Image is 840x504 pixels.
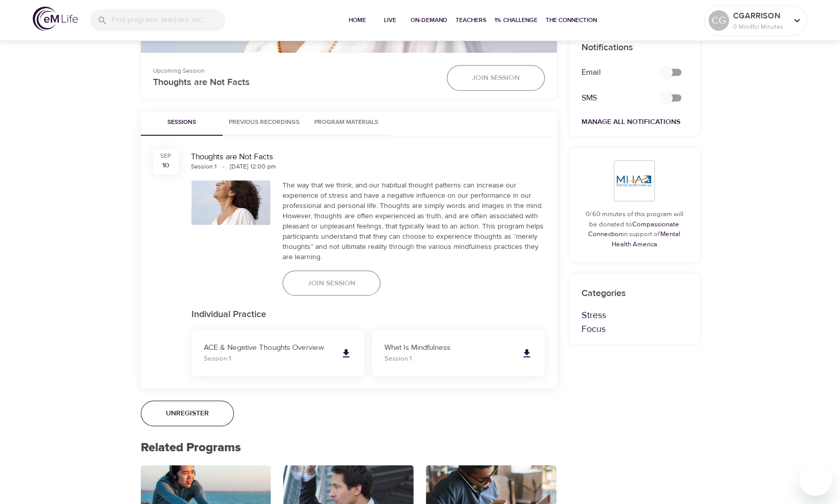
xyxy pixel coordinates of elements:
[575,60,652,85] div: Email
[153,66,435,75] p: Upcoming Session
[147,117,217,128] span: Sessions
[160,152,171,160] div: Sep
[283,180,545,262] div: The way that we think, and our habitual thought patterns can increase our experience of stress an...
[191,151,545,163] div: Thoughts are Not Facts
[588,220,679,239] a: Compassionate Connection
[141,401,234,426] button: Unregister
[581,308,687,322] p: Stress
[153,75,435,89] p: Thoughts are Not Facts
[546,15,597,26] span: The Connection
[162,160,169,171] div: 10
[581,322,687,336] p: Focus
[581,209,687,249] p: 0/60 minutes of this program will be donated to in support of
[612,230,681,248] a: Mental Health America
[447,65,545,91] button: Join Session
[112,9,225,31] input: Find programs, teachers, etc...
[33,7,78,31] img: logo
[229,117,299,128] span: Previous Recordings
[378,15,402,26] span: Live
[345,15,370,26] span: Home
[312,117,381,128] span: Program Materials
[283,270,380,296] button: Join Session
[494,15,537,26] span: 1% Challenge
[230,162,276,171] div: [DATE] 12:00 pm
[733,22,787,31] p: 0 Mindful Minutes
[141,438,557,457] p: Related Programs
[456,15,486,26] span: Teachers
[575,86,652,110] div: SMS
[581,286,687,300] p: Categories
[308,277,355,290] span: Join Session
[191,308,545,322] p: Individual Practice
[204,354,332,364] p: Session 1
[384,342,513,354] p: What Is Mindfulness
[384,354,513,364] p: Session 1
[799,463,832,496] iframe: Button to launch messaging window
[411,15,447,26] span: On-Demand
[581,117,680,127] a: Manage All Notifications
[191,162,217,171] div: Session 1
[166,407,209,420] span: Unregister
[581,40,687,54] p: Notifications
[372,330,545,376] a: What Is MindfulnessSession 1
[204,342,332,354] p: ACE & Negative Thoughts Overview
[733,10,787,22] p: CGARRISON
[191,330,364,376] a: ACE & Negative Thoughts OverviewSession 1
[708,10,729,31] div: CG
[472,72,520,85] span: Join Session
